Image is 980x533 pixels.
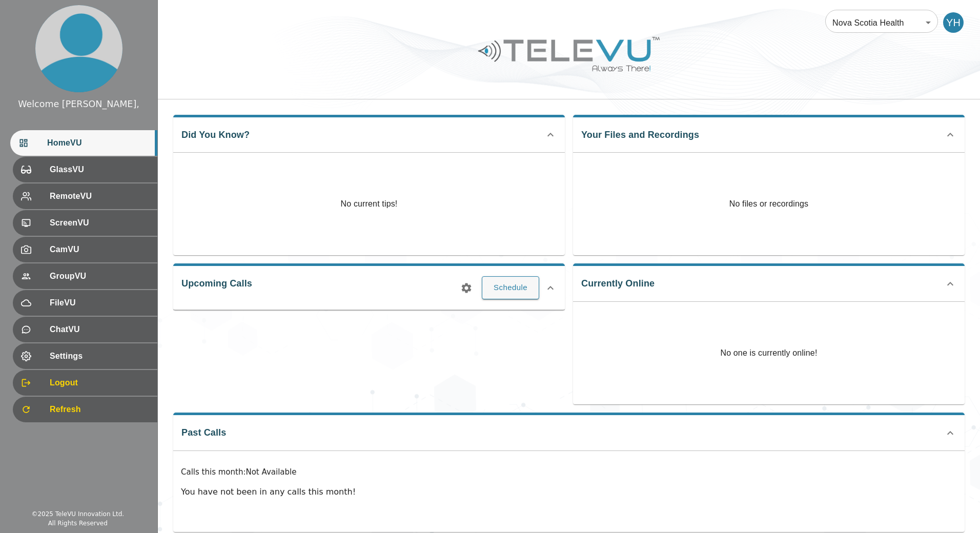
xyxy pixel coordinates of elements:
[50,243,149,256] span: CamVU
[50,163,149,176] span: GlassVU
[943,12,964,33] div: YH
[13,317,157,342] div: ChatVU
[13,343,157,369] div: Settings
[50,350,149,362] span: Settings
[50,403,149,416] span: Refresh
[47,137,149,149] span: HomeVU
[50,190,149,202] span: RemoteVU
[18,97,139,111] div: Welcome [PERSON_NAME],
[720,302,817,404] p: No one is currently online!
[13,370,157,396] div: Logout
[13,237,157,262] div: CamVU
[482,276,539,299] button: Schedule
[573,153,965,255] p: No files or recordings
[13,397,157,422] div: Refresh
[50,377,149,389] span: Logout
[50,323,149,336] span: ChatVU
[35,5,122,92] img: profile.png
[31,509,124,519] div: © 2025 TeleVU Innovation Ltd.
[50,297,149,309] span: FileVU
[13,263,157,289] div: GroupVU
[477,33,661,75] img: Logo
[181,486,957,498] p: You have not been in any calls this month!
[50,217,149,229] span: ScreenVU
[50,270,149,282] span: GroupVU
[13,210,157,236] div: ScreenVU
[10,130,157,156] div: HomeVU
[13,157,157,182] div: GlassVU
[13,183,157,209] div: RemoteVU
[341,198,398,210] p: No current tips!
[825,8,938,37] div: Nova Scotia Health
[181,466,957,478] p: Calls this month : Not Available
[13,290,157,316] div: FileVU
[48,519,108,528] div: All Rights Reserved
